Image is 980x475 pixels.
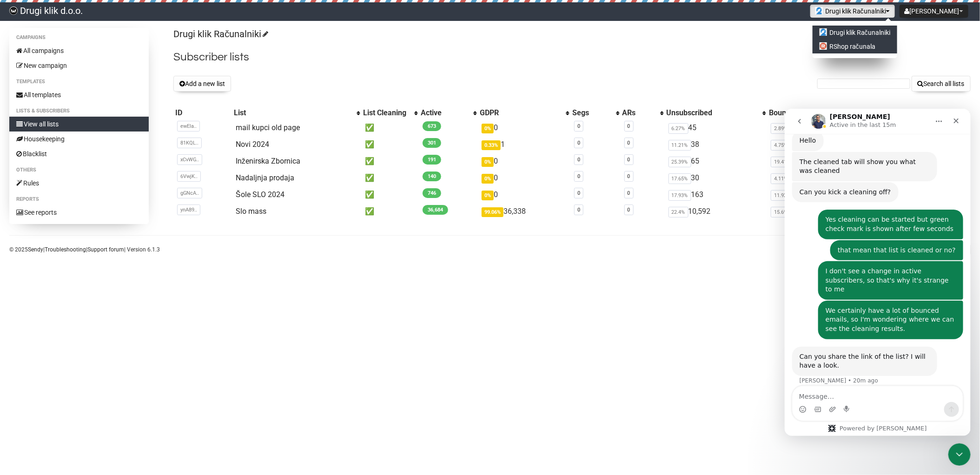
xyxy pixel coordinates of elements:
[771,157,794,167] span: 19.41%
[478,136,570,153] td: 1
[669,190,691,201] span: 17.93%
[665,186,768,203] td: 163
[232,106,361,119] th: List: No sort applied, activate to apply an ascending sort
[177,121,200,132] span: ewEla..
[628,123,630,129] a: 0
[769,108,847,118] div: Bounced
[9,117,149,132] a: View all lists
[885,108,911,118] div: Edit
[771,173,791,184] span: 4.11%
[9,106,149,117] li: Lists & subscribers
[767,106,849,119] th: Bounced: No sort applied, sorting is disabled
[815,7,823,14] img: 2.jpg
[813,26,897,40] a: Drugi klik Računalniki
[9,32,149,43] li: Campaigns
[577,157,580,163] a: 0
[173,49,970,66] h2: Subscriber lists
[771,207,791,218] span: 15.6%
[813,40,897,53] a: RShop računala
[236,173,294,182] a: Nadaljnja prodaja
[423,172,441,181] span: 140
[478,119,570,136] td: 0
[912,76,971,92] button: Search all lists
[820,28,827,36] img: 2.jpg
[236,190,285,199] a: Šole SLO 2024
[669,173,691,184] span: 17.65%
[767,170,849,186] td: 6
[577,207,580,213] a: 0
[175,108,230,118] div: ID
[9,58,149,73] a: New campaign
[177,138,202,148] span: 81KQL..
[9,132,149,146] a: Housekeeping
[9,165,149,176] li: Others
[810,5,895,18] button: Drugi klik Računalniki
[9,76,149,87] li: Templates
[767,203,849,220] td: 6,783
[628,140,630,146] a: 0
[771,123,791,134] span: 2.89%
[628,207,630,213] a: 0
[622,108,656,118] div: ARs
[628,190,630,196] a: 0
[665,106,768,119] th: Unsubscribed: No sort applied, activate to apply an ascending sort
[914,108,961,118] div: Delete
[767,153,849,170] td: 46
[361,119,419,136] td: ✅
[669,123,689,134] span: 6.27%
[173,28,267,40] a: Drugi klik Računalniki
[361,170,419,186] td: ✅
[9,87,149,102] a: All templates
[667,108,758,118] div: Unsubscribed
[87,246,124,253] a: Support forum
[767,136,849,153] td: 15
[236,207,266,216] a: Slo mass
[361,186,419,203] td: ✅
[478,203,570,220] td: 36,338
[423,138,441,148] span: 301
[767,186,849,203] td: 101
[9,244,160,255] p: © 2025 | | | Version 6.1.3
[665,170,768,186] td: 30
[236,123,300,132] a: mail kupci old page
[45,246,86,253] a: Troubleshooting
[785,109,971,436] iframe: Intercom live chat
[236,140,269,149] a: Novi 2024
[482,140,501,150] span: 0.33%
[883,106,913,119] th: Edit: No sort applied, sorting is disabled
[177,154,202,165] span: xCvWG..
[577,123,580,129] a: 0
[9,205,149,220] a: See reports
[570,106,621,119] th: Segs: No sort applied, activate to apply an ascending sort
[900,5,968,18] button: [PERSON_NAME]
[361,203,419,220] td: ✅
[665,153,768,170] td: 65
[478,153,570,170] td: 0
[9,146,149,161] a: Blacklist
[482,157,494,167] span: 0%
[478,106,570,119] th: GDPR: No sort applied, activate to apply an ascending sort
[912,106,971,119] th: Delete: No sort applied, activate to apply an ascending sort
